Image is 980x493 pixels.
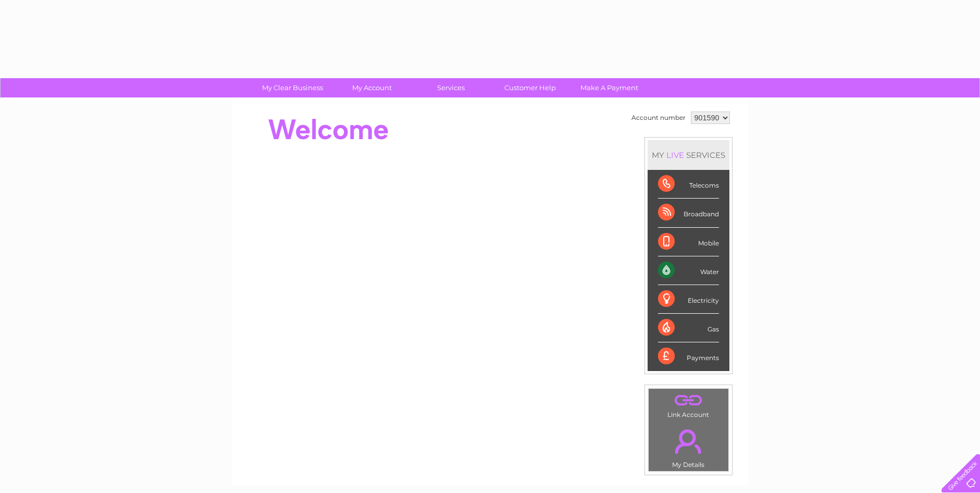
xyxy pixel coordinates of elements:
[658,199,719,227] div: Broadband
[487,78,573,97] a: Customer Help
[648,140,729,170] div: MY SERVICES
[658,170,719,199] div: Telecoms
[629,109,688,127] td: Account number
[658,314,719,342] div: Gas
[651,423,726,460] a: .
[651,391,726,410] a: .
[408,78,494,97] a: Services
[648,421,729,472] td: My Details
[658,342,719,371] div: Payments
[329,78,415,97] a: My Account
[658,285,719,314] div: Electricity
[250,78,336,97] a: My Clear Business
[658,228,719,256] div: Mobile
[566,78,652,97] a: Make A Payment
[658,256,719,285] div: Water
[648,388,729,421] td: Link Account
[664,150,686,160] div: LIVE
